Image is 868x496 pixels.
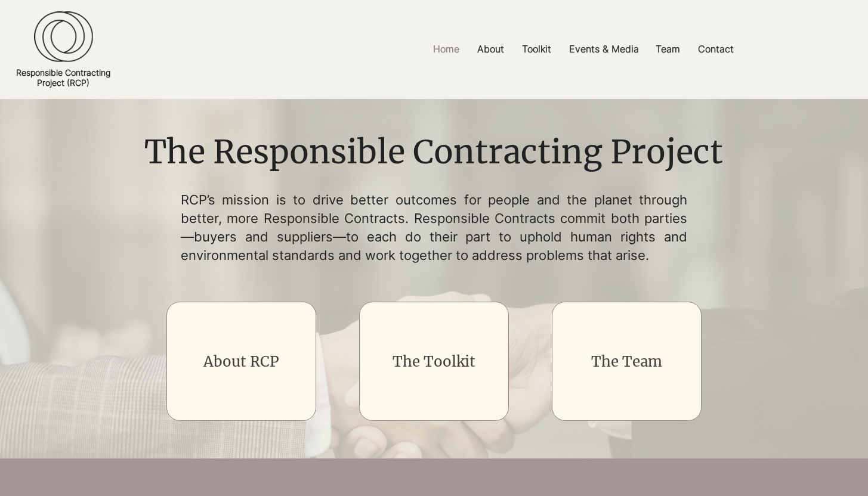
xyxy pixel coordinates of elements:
[16,67,110,88] a: Responsible ContractingProject (RCP)
[471,36,510,63] p: About
[136,130,732,175] h1: The Responsible Contracting Project
[181,191,688,264] p: RCP’s mission is to drive better outcomes for people and the planet through better, more Responsi...
[513,36,560,63] a: Toolkit
[299,36,868,63] nav: Site
[560,36,647,63] a: Events & Media
[424,36,468,63] a: Home
[650,36,686,63] p: Team
[427,36,465,63] p: Home
[692,36,740,63] p: Contact
[591,352,662,371] a: The Team
[563,36,645,63] p: Events & Media
[393,352,475,371] a: The Toolkit
[516,36,557,63] p: Toolkit
[203,352,279,371] a: About RCP
[689,36,743,63] a: Contact
[468,36,513,63] a: About
[647,36,689,63] a: Team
